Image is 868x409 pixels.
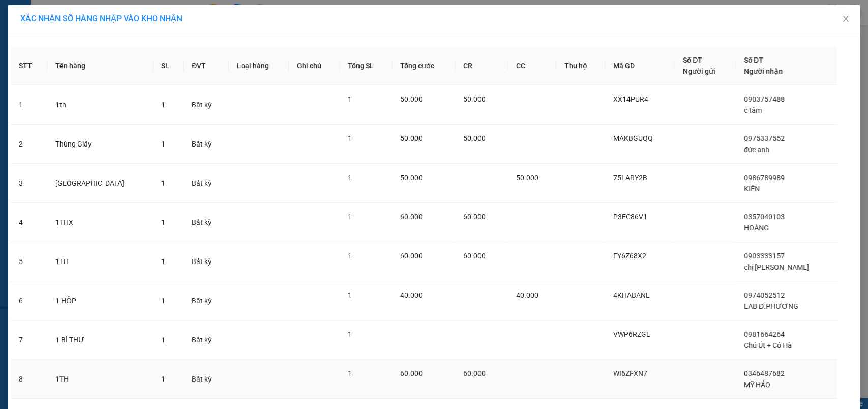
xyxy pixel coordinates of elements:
span: 50.000 [400,134,423,142]
span: 0357040103 [744,213,785,221]
span: FY6Z68X2 [613,252,646,260]
span: 60.000 [400,369,423,377]
span: HOÀNG [744,224,769,232]
span: 60.000 [400,252,423,260]
td: Bất kỳ [184,203,228,242]
th: Tổng SL [340,46,392,85]
span: 40.000 [516,291,538,299]
span: Chú Út + Cô Hà [744,341,792,349]
th: ĐVT [184,46,228,85]
span: LAB Đ.PHƯƠNG [744,302,798,310]
button: Close [831,5,860,34]
span: 1 [348,291,352,299]
th: CC [508,46,556,85]
span: Người gửi [683,67,715,75]
span: 1 [348,213,352,221]
span: 60.000 [463,369,486,377]
td: [GEOGRAPHIC_DATA] [47,164,153,203]
td: 5 [11,242,47,281]
span: 50.000 [516,173,538,182]
span: VWP6RZGL [613,330,650,338]
span: 1 [161,297,165,305]
th: Thu hộ [556,46,605,85]
th: Mã GD [605,46,675,85]
span: 60.000 [400,213,423,221]
span: Số ĐT [744,56,763,64]
td: Bất kỳ [184,164,228,203]
span: P3EC86V1 [613,213,647,221]
td: 1TH [47,360,153,399]
th: CR [455,46,508,85]
td: 4 [11,203,47,242]
td: 1th [47,85,153,125]
span: 1 [348,95,352,103]
span: Người nhận [744,67,783,75]
td: Bất kỳ [184,85,228,125]
span: 1 [161,179,165,187]
span: 4KHABANL [613,291,650,299]
span: WI6ZFXN7 [613,369,647,377]
td: 7 [11,320,47,360]
td: Bất kỳ [184,281,228,320]
span: đức anh [744,145,770,154]
span: 0974052512 [744,291,785,299]
span: 50.000 [463,95,486,103]
td: 1 BÌ THƯ [47,320,153,360]
span: 0981664264 [744,330,785,338]
span: chị [PERSON_NAME] [744,263,809,271]
th: Tổng cước [392,46,455,85]
span: 1 [348,330,352,338]
td: Bất kỳ [184,360,228,399]
td: 6 [11,281,47,320]
td: 1 HỘP [47,281,153,320]
td: Bất kỳ [184,125,228,164]
td: 1TH [47,242,153,281]
span: 1 [161,336,165,344]
span: 50.000 [400,95,423,103]
td: Bất kỳ [184,242,228,281]
span: 75LARY2B [613,173,647,182]
span: 0986789989 [744,173,785,182]
td: 1THX [47,203,153,242]
span: MỸ HẢO [744,381,770,389]
th: SL [153,46,184,85]
span: 50.000 [400,173,423,182]
span: c tâm [744,106,762,114]
th: Loại hàng [229,46,289,85]
td: Bất kỳ [184,320,228,360]
span: KIÊN [744,185,760,193]
span: 1 [348,134,352,142]
th: Ghi chú [289,46,340,85]
td: 1 [11,85,47,125]
span: 1 [161,218,165,226]
span: Số ĐT [683,56,702,64]
span: 1 [348,173,352,182]
span: 1 [161,257,165,266]
span: 60.000 [463,213,486,221]
span: 1 [161,140,165,148]
span: 0903757488 [744,95,785,103]
span: 1 [161,375,165,383]
th: STT [11,46,47,85]
span: close [842,15,850,23]
span: XX14PUR4 [613,95,648,103]
span: 0975337552 [744,134,785,142]
span: 0903333157 [744,252,785,260]
span: 1 [348,252,352,260]
td: 3 [11,164,47,203]
span: 40.000 [400,291,423,299]
td: Thùng Giấy [47,125,153,164]
span: 0346487682 [744,369,785,377]
span: MAKBGUQQ [613,134,653,142]
th: Tên hàng [47,46,153,85]
span: 50.000 [463,134,486,142]
span: 1 [348,369,352,377]
span: 60.000 [463,252,486,260]
span: 1 [161,101,165,109]
td: 2 [11,125,47,164]
span: XÁC NHẬN SỐ HÀNG NHẬP VÀO KHO NHẬN [20,14,182,23]
td: 8 [11,360,47,399]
